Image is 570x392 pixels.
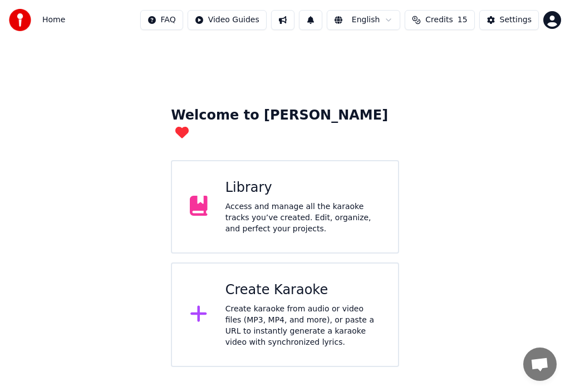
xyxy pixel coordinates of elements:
span: Home [42,14,65,26]
div: Create karaoke from audio or video files (MP3, MP4, and more), or paste a URL to instantly genera... [225,304,380,348]
div: Access and manage all the karaoke tracks you’ve created. Edit, organize, and perfect your projects. [225,201,380,235]
button: Settings [479,10,539,30]
div: Library [225,179,380,197]
div: Welcome to [PERSON_NAME] [171,107,399,142]
div: Create Karaoke [225,281,380,299]
img: youka [9,9,31,31]
nav: breadcrumb [42,14,65,26]
button: FAQ [140,10,183,30]
div: Settings [500,14,532,26]
button: Credits15 [405,10,474,30]
span: Credits [425,14,453,26]
button: Video Guides [188,10,267,30]
a: Open chat [523,348,557,381]
span: 15 [458,14,468,26]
